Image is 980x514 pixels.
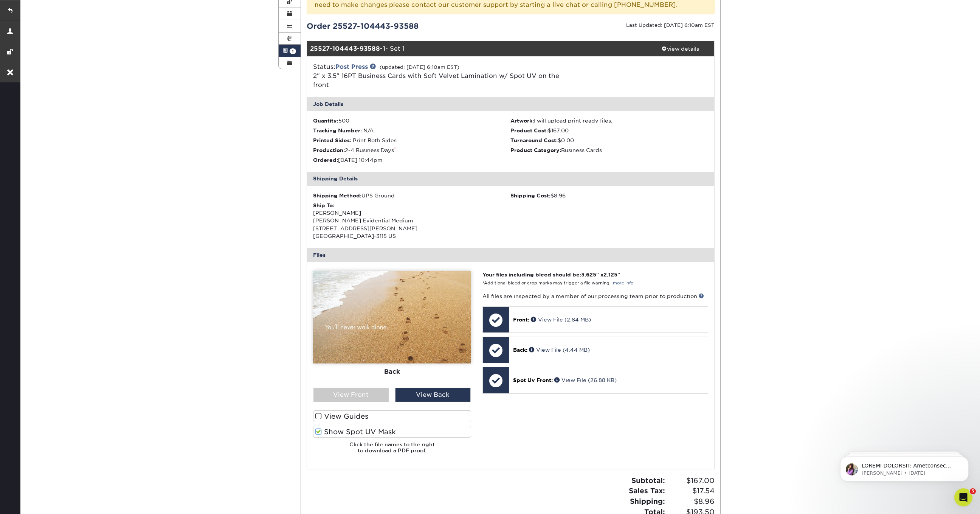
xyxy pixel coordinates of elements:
[667,496,715,507] span: $8.96
[301,20,511,32] div: Order 25527-104443-93588
[513,377,553,383] span: Spot Uv Front:
[395,388,471,402] div: View Back
[970,488,976,494] span: 5
[581,272,596,278] span: 3.625
[510,137,708,144] li: $0.00
[313,146,511,154] li: 2-4 Business Days
[313,363,471,380] div: Back
[335,63,368,70] a: Post Press
[307,248,715,262] div: Files
[646,41,714,56] a: view details
[554,377,617,383] a: View File (26.88 KB)
[313,202,511,240] div: [PERSON_NAME] [PERSON_NAME] Evidential Medium [STREET_ADDRESS][PERSON_NAME] [GEOGRAPHIC_DATA]-311...
[313,193,361,199] strong: Shipping Method:
[313,441,471,460] h6: Click the file names to the right to download a PDF proof.
[313,72,559,89] a: 2" x 3.5" 16PT Business Cards with Soft Velvet Lamination w/ Spot UV on the front
[482,292,708,300] p: All files are inspected by a member of our processing team prior to production.
[510,193,550,199] strong: Shipping Cost:
[613,281,633,286] a: more info
[531,317,591,323] a: View File (2.84 MB)
[626,22,715,28] small: Last Updated: [DATE] 6:10am EST
[631,476,665,484] strong: Subtotal:
[290,48,296,54] span: 1
[482,272,620,278] strong: Your files including bleed should be: " x "
[954,488,972,506] iframe: Intercom live chat
[313,157,338,163] strong: Ordered:
[363,127,374,134] span: N/A
[513,317,529,323] span: Front:
[510,146,708,154] li: Business Cards
[307,172,715,185] div: Shipping Details
[380,64,459,70] small: (updated: [DATE] 6:10am EST)
[510,117,708,124] li: I will upload print ready files.
[313,118,338,124] strong: Quantity:
[313,156,511,164] li: [DATE] 10:44pm
[307,97,715,111] div: Job Details
[510,118,534,124] strong: Artwork:
[313,147,345,153] strong: Production:
[482,281,633,286] small: *Additional bleed or crop marks may trigger a file warning –
[829,441,980,494] iframe: Intercom notifications message
[629,486,665,495] strong: Sales Tax:
[279,45,301,57] a: 1
[603,272,617,278] span: 2.125
[313,426,471,438] label: Show Spot UV Mask
[510,127,548,134] strong: Product Cost:
[313,388,389,402] div: View Front
[529,347,590,353] a: View File (4.44 MB)
[630,497,665,505] strong: Shipping:
[667,486,715,496] span: $17.54
[313,410,471,422] label: View Guides
[313,117,511,124] li: 500
[313,192,511,199] div: UPS Ground
[313,137,351,143] strong: Printed Sides:
[510,137,558,143] strong: Turnaround Cost:
[353,137,397,143] span: Print Both Sides
[510,127,708,134] li: $167.00
[307,41,647,56] div: - Set 1
[667,475,715,486] span: $167.00
[307,62,578,90] div: Status:
[510,192,708,199] div: $8.96
[510,147,561,153] strong: Product Category:
[313,202,334,208] strong: Ship To:
[513,347,527,353] span: Back:
[313,127,362,134] strong: Tracking Number:
[310,45,385,52] strong: 25527-104443-93588-1
[646,45,714,53] div: view details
